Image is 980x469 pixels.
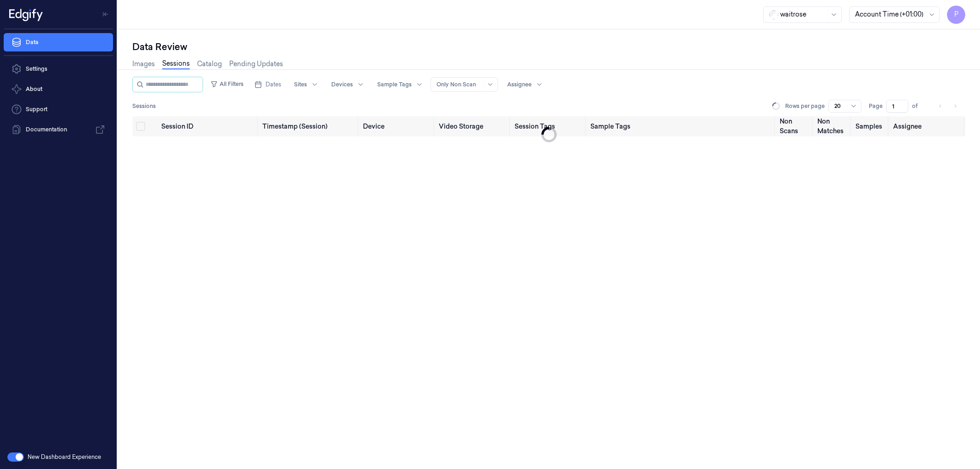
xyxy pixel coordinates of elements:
[259,116,360,136] th: Timestamp (Session)
[266,80,281,89] span: Dates
[785,102,825,110] p: Rows per page
[197,59,222,69] a: Catalog
[162,59,190,69] a: Sessions
[251,77,285,92] button: Dates
[934,100,962,113] nav: pagination
[4,33,113,51] a: Data
[912,102,927,110] span: of
[4,100,113,119] a: Support
[132,102,156,110] span: Sessions
[4,60,113,78] a: Settings
[511,116,587,136] th: Session Tags
[4,120,113,139] a: Documentation
[889,116,965,136] th: Assignee
[776,116,814,136] th: Non Scans
[852,116,889,136] th: Samples
[229,59,283,69] a: Pending Updates
[587,116,776,136] th: Sample Tags
[207,77,247,91] button: All Filters
[359,116,435,136] th: Device
[132,40,965,53] div: Data Review
[98,7,113,22] button: Toggle Navigation
[814,116,851,136] th: Non Matches
[136,122,145,131] button: Select all
[4,80,113,98] button: About
[435,116,511,136] th: Video Storage
[132,59,155,69] a: Images
[158,116,259,136] th: Session ID
[869,102,883,110] span: Page
[947,6,965,24] button: P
